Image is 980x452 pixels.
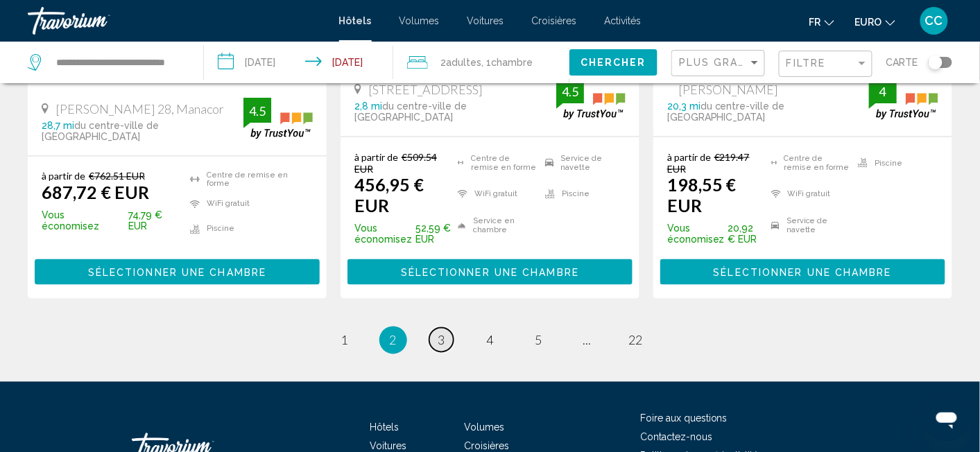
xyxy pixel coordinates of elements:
[415,223,451,245] font: 52,59 € EUR
[207,225,234,234] font: Piscine
[42,171,85,182] span: à partir de
[728,223,764,245] font: 20,92 € EUR
[788,190,831,199] font: WiFi gratuit
[556,83,584,100] div: 4.5
[535,333,542,348] span: 5
[243,98,313,139] img: trustyou-badge.svg
[35,263,320,278] a: Sélectionner une chambre
[784,154,852,172] font: Centre de remise en forme
[667,101,700,112] span: 20,3 mi
[569,49,657,75] button: Chercher
[875,159,902,168] font: Piscine
[55,101,224,116] span: [PERSON_NAME] 28, Manacor
[809,17,821,28] span: Fr
[464,422,504,433] a: Volumes
[339,15,372,26] a: Hôtels
[532,15,577,26] a: Croisières
[474,190,517,199] font: WiFi gratuit
[207,200,250,209] font: WiFi gratuit
[869,83,897,100] div: 4
[667,223,725,245] span: Vous économisez
[886,53,918,72] span: Carte
[89,171,145,182] del: €762.51 EUR
[243,103,271,119] div: 4.5
[341,333,348,348] span: 1
[679,57,844,68] span: Plus grandes économies
[667,101,785,123] span: du centre-ville de [GEOGRAPHIC_DATA]
[786,58,826,69] span: Filtre
[809,12,834,32] button: Changer la langue
[354,223,412,245] span: Vous économisez
[401,267,579,278] span: Sélectionner une chambre
[370,441,407,452] a: Voitures
[42,182,149,203] ins: 687,72 € EUR
[207,171,313,189] font: Centre de remise en forme
[855,17,882,28] span: EURO
[667,175,737,216] ins: 198,55 € EUR
[354,101,467,123] span: du centre-ville de [GEOGRAPHIC_DATA]
[916,6,952,35] button: Menu utilisateur
[204,42,394,83] button: Date d’arrivée : 3 oct. 2025 Date de départ : 5 oct. 2025
[605,15,642,26] a: Activités
[667,151,711,163] span: à partir de
[399,15,440,26] a: Volumes
[28,327,952,354] ul: Pagination
[640,413,728,424] a: Foire aux questions
[869,78,938,119] img: trustyou-badge.svg
[925,397,969,441] iframe: Bouton de lancement de la fenêtre de messagerie
[446,57,481,68] span: Adultes
[779,50,872,78] button: Filtre
[467,15,504,26] a: Voitures
[473,217,538,235] font: Service en chambre
[28,7,325,35] a: Travorium
[491,57,533,68] span: Chambre
[354,175,424,216] ins: 456,95 € EUR
[667,151,750,175] del: €219.47 EUR
[471,154,538,172] font: Centre de remise en forme
[368,82,483,97] span: [STREET_ADDRESS]
[88,267,266,278] span: Sélectionner une chambre
[42,120,159,142] span: du centre-ville de [GEOGRAPHIC_DATA]
[464,441,509,452] a: Croisières
[393,42,569,83] button: Voyageurs : 2 adultes, 0 enfants
[629,333,643,348] span: 22
[481,57,491,68] font: , 1
[354,151,398,163] span: à partir de
[660,263,945,278] a: Sélectionner une chambre
[390,333,397,348] span: 2
[42,120,74,131] span: 28,7 mi
[786,217,851,235] font: Service de navette
[354,101,382,112] span: 2,8 mi
[925,14,943,28] span: CC
[583,333,592,348] span: ...
[581,58,646,69] span: Chercher
[354,151,437,175] del: €509.54 EUR
[370,422,399,433] a: Hôtels
[42,210,125,232] span: Vous économisez
[347,263,633,278] a: Sélectionner une chambre
[438,333,445,348] span: 3
[128,210,184,232] font: 74,79 € EUR
[660,259,945,285] button: Sélectionner une chambre
[640,432,712,443] a: Contactez-nous
[855,12,895,32] button: Changer de devise
[487,333,494,348] span: 4
[561,154,626,172] font: Service de navette
[714,267,892,278] span: Sélectionner une chambre
[562,190,590,199] font: Piscine
[679,58,761,69] mat-select: Trier par
[556,78,626,119] img: trustyou-badge.svg
[35,259,320,285] button: Sélectionner une chambre
[347,259,633,285] button: Sélectionner une chambre
[440,57,446,68] font: 2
